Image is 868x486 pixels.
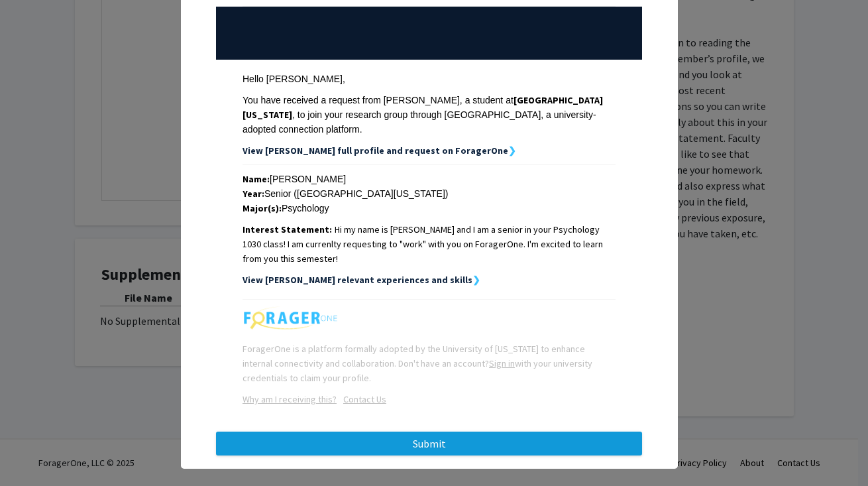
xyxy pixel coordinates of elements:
[243,201,616,215] div: Psychology
[243,93,616,137] div: You have received a request from [PERSON_NAME], a student at , to join your research group throug...
[489,357,515,369] a: Sign in
[337,393,386,405] a: Opens in a new tab
[243,393,337,405] u: Why am I receiving this?
[243,188,264,200] strong: Year:
[243,72,616,86] div: Hello [PERSON_NAME],
[243,145,508,156] strong: View [PERSON_NAME] full profile and request on ForagerOne
[243,172,616,186] div: [PERSON_NAME]
[243,173,270,185] strong: Name:
[243,393,337,405] a: Opens in a new tab
[243,274,472,286] strong: View [PERSON_NAME] relevant experiences and skills
[216,432,642,456] button: Submit
[243,223,603,265] span: Hi my name is [PERSON_NAME] and I am a senior in your Psychology 1030 class! I am currenlty reque...
[472,274,480,286] strong: ❯
[243,343,592,384] span: ForagerOne is a platform formally adopted by the University of [US_STATE] to enhance internal con...
[343,393,386,405] u: Contact Us
[243,186,616,201] div: Senior ([GEOGRAPHIC_DATA][US_STATE])
[508,145,516,156] strong: ❯
[243,202,282,214] strong: Major(s):
[10,426,56,476] iframe: Chat
[243,223,332,235] strong: Interest Statement:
